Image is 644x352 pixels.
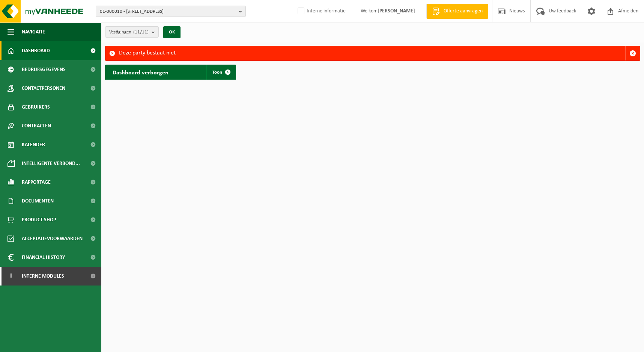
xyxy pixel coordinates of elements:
span: Product Shop [22,210,56,229]
span: Interne modules [22,267,64,286]
span: Vestigingen [109,27,149,38]
div: Deze party bestaat niet [119,46,625,60]
span: I [8,267,14,286]
span: Navigatie [22,23,45,41]
span: Offerte aanvragen [442,8,485,15]
span: Contracten [22,116,51,135]
span: Gebruikers [22,98,50,116]
span: Rapportage [22,173,51,192]
span: Contactpersonen [22,79,65,98]
span: Toon [212,70,222,75]
h2: Dashboard verborgen [105,65,176,79]
count: (11/11) [133,30,149,35]
span: Intelligente verbond... [22,154,80,173]
span: 01-000010 - [STREET_ADDRESS] [100,6,236,17]
button: OK [163,26,181,38]
a: Toon [206,65,235,80]
button: Vestigingen(11/11) [105,26,159,38]
span: Bedrijfsgegevens [22,60,66,79]
span: Financial History [22,248,65,267]
strong: [PERSON_NAME] [378,8,415,14]
label: Interne informatie [296,6,346,17]
a: Offerte aanvragen [426,4,488,19]
span: Acceptatievoorwaarden [22,229,83,248]
span: Documenten [22,192,54,210]
button: 01-000010 - [STREET_ADDRESS] [96,6,246,17]
span: Kalender [22,135,45,154]
span: Dashboard [22,41,50,60]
